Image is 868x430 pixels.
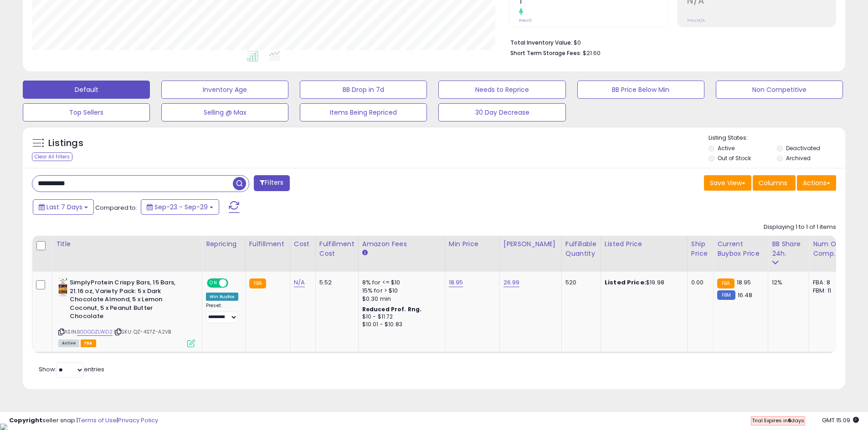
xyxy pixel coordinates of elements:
[95,203,137,212] span: Compared to:
[300,81,427,99] button: BB Drop in 7d
[583,49,601,57] span: $21.60
[362,295,438,303] div: $0.30 min
[161,103,288,121] button: Selling @ Max
[687,18,705,23] small: Prev: N/A
[9,416,158,425] div: seller snap | |
[503,239,558,249] div: [PERSON_NAME]
[813,287,843,295] div: FBM: 11
[438,81,565,99] button: Needs to Reprice
[58,278,195,346] div: ASIN:
[23,103,150,121] button: Top Sellers
[208,279,219,287] span: ON
[227,279,241,287] span: OFF
[786,154,811,162] label: Archived
[362,313,438,321] div: $10 - $11.72
[23,81,150,99] button: Default
[510,36,829,47] li: $0
[822,416,859,425] span: 2025-10-7 15:09 GMT
[58,278,67,297] img: 41U91WoHCGL._SL40_.jpg
[319,278,351,287] div: 5.52
[788,417,791,424] b: 6
[565,278,594,287] div: 520
[33,199,94,215] button: Last 7 Days
[141,199,219,215] button: Sep-23 - Sep-29
[319,239,354,258] div: Fulfillment Cost
[362,249,368,257] small: Amazon Fees.
[438,103,565,121] button: 30 Day Decrease
[206,239,241,249] div: Repricing
[752,417,804,424] span: Trial Expires in days
[605,278,646,287] b: Listed Price:
[362,278,438,287] div: 8% for <= $10
[118,416,158,425] a: Privacy Policy
[519,18,532,23] small: Prev: 0
[362,239,441,249] div: Amazon Fees
[565,239,597,258] div: Fulfillable Quantity
[154,202,208,212] span: Sep-23 - Sep-29
[362,305,422,313] b: Reduced Prof. Rng.
[764,223,836,232] div: Displaying 1 to 1 of 1 items
[716,81,843,99] button: Non Competitive
[161,81,288,99] button: Inventory Age
[717,290,735,300] small: FBM
[78,416,117,425] a: Terms of Use
[718,154,751,162] label: Out of Stock
[206,293,238,301] div: Win BuyBox
[249,278,266,288] small: FBA
[46,202,82,212] span: Last 7 Days
[206,303,238,323] div: Preset:
[717,239,764,258] div: Current Buybox Price
[510,39,572,46] b: Total Inventory Value:
[300,103,427,121] button: Items Being Repriced
[813,278,843,287] div: FBA: 8
[577,81,704,99] button: BB Price Below Min
[362,321,438,329] div: $10.01 - $10.83
[39,365,104,374] span: Show: entries
[503,278,520,287] a: 26.99
[449,239,496,249] div: Min Price
[249,239,286,249] div: Fulfillment
[738,291,753,299] span: 16.48
[510,49,581,57] b: Short Term Storage Fees:
[294,278,305,287] a: N/A
[254,175,289,191] button: Filters
[48,137,83,150] h5: Listings
[737,278,751,287] span: 18.95
[691,278,706,287] div: 0.00
[786,144,820,152] label: Deactivated
[605,278,680,287] div: $19.98
[114,328,171,335] span: | SKU: QZ-4S7Z-A2VB
[709,134,845,142] p: Listing States:
[362,287,438,295] div: 15% for > $10
[717,278,734,288] small: FBA
[294,239,312,249] div: Cost
[9,416,42,425] strong: Copyright
[58,339,79,347] span: All listings currently available for purchase on Amazon
[56,239,198,249] div: Title
[797,175,836,191] button: Actions
[753,175,796,191] button: Columns
[70,278,180,323] b: SimplyProtein Crispy Bars, 15 Bars, 21.16 oz, Variety Pack: 5 x Dark Chocolate Almond, 5 x Lemon ...
[81,339,96,347] span: FBA
[605,239,683,249] div: Listed Price
[718,144,734,152] label: Active
[691,239,709,258] div: Ship Price
[813,239,846,258] div: Num of Comp.
[772,278,802,287] div: 12%
[704,175,751,191] button: Save View
[32,152,72,161] div: Clear All Filters
[772,239,805,258] div: BB Share 24h.
[759,178,787,187] span: Columns
[449,278,463,287] a: 18.95
[77,328,113,336] a: B0DGDZLWD2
